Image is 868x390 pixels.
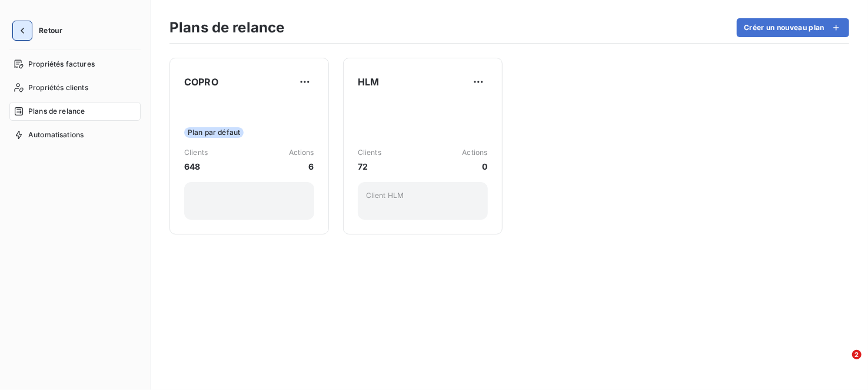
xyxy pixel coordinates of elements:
[169,17,284,38] h3: Plans de relance
[184,127,244,138] span: Plan par défaut
[366,190,480,201] p: Client HLM
[28,130,84,140] span: Automatisations
[358,75,379,89] span: HLM
[9,21,72,40] button: Retour
[828,350,856,378] iframe: Intercom live chat
[9,102,141,121] a: Plans de relance
[852,350,862,359] span: 2
[28,59,95,70] span: Propriétés factures
[184,147,208,158] span: Clients
[28,106,85,117] span: Plans de relance
[184,75,218,89] span: COPRO
[184,160,208,173] span: 648
[9,55,141,74] a: Propriétés factures
[28,82,88,93] span: Propriétés clients
[289,147,314,158] span: Actions
[289,160,314,173] span: 6
[462,160,487,173] span: 0
[462,147,487,158] span: Actions
[358,147,381,158] span: Clients
[9,125,141,144] a: Automatisations
[9,78,141,97] a: Propriétés clients
[39,27,62,34] span: Retour
[358,160,381,173] span: 72
[737,18,849,37] button: Créer un nouveau plan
